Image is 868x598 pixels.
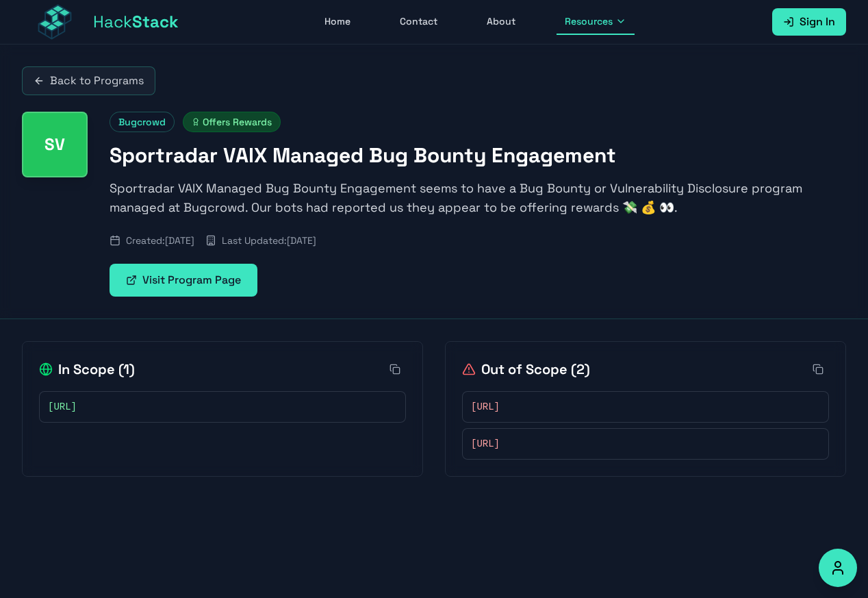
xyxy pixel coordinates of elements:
span: Offers Rewards [183,112,281,132]
p: Sportradar VAIX Managed Bug Bounty Engagement seems to have a Bug Bounty or Vulnerability Disclos... [110,179,846,217]
h1: Sportradar VAIX Managed Bug Bounty Engagement [110,143,846,168]
button: Resources [557,9,635,35]
span: [URL] [471,400,500,414]
span: Created: [DATE] [126,234,194,247]
span: Stack [132,11,179,32]
a: Sign In [772,8,846,36]
span: Resources [565,14,613,28]
span: [URL] [471,437,500,451]
button: Accessibility Options [819,549,857,587]
button: Copy all in-scope items [384,358,406,380]
span: Sign In [800,14,835,30]
a: Home [316,9,359,35]
a: About [478,9,524,35]
a: Back to Programs [22,66,155,95]
span: Hack [93,11,179,33]
a: Contact [392,9,446,35]
div: Sportradar VAIX Managed Bug Bounty Engagement [22,112,88,177]
span: Last Updated: [DATE] [222,234,316,247]
h2: In Scope ( 1 ) [39,360,135,379]
span: [URL] [48,400,77,414]
span: Bugcrowd [110,112,175,132]
button: Copy all out-of-scope items [807,358,829,380]
a: Visit Program Page [110,264,257,297]
h2: Out of Scope ( 2 ) [462,360,590,379]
